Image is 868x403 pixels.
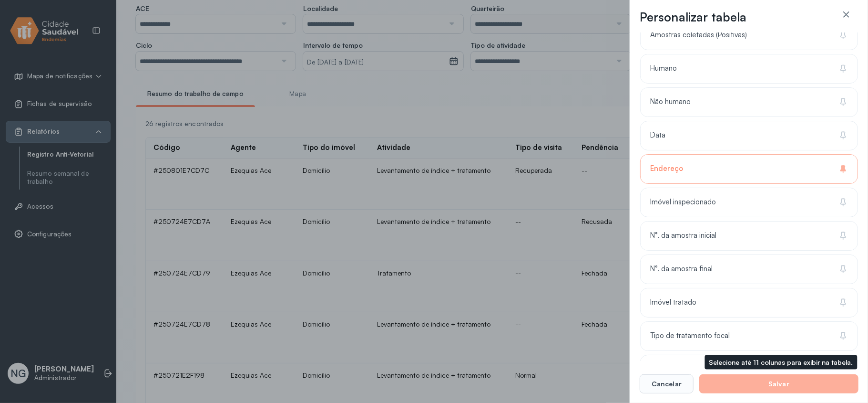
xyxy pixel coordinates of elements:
[650,97,691,106] span: Não humano
[699,374,858,393] button: Salvar
[650,31,747,40] span: Amostras coletadas (Positivas)
[650,231,716,240] span: N°. da amostra inicial
[650,131,665,140] span: Data
[640,10,747,25] h3: Personalizar tabela
[650,298,696,307] span: Imóvel tratado
[650,265,713,274] span: N°. da amostra final
[650,331,730,340] span: Tipo de tratamento focal
[650,198,716,207] span: Imóvel inspecionado
[650,64,677,73] span: Humano
[650,164,683,173] span: Endereço
[640,374,694,393] button: Cancelar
